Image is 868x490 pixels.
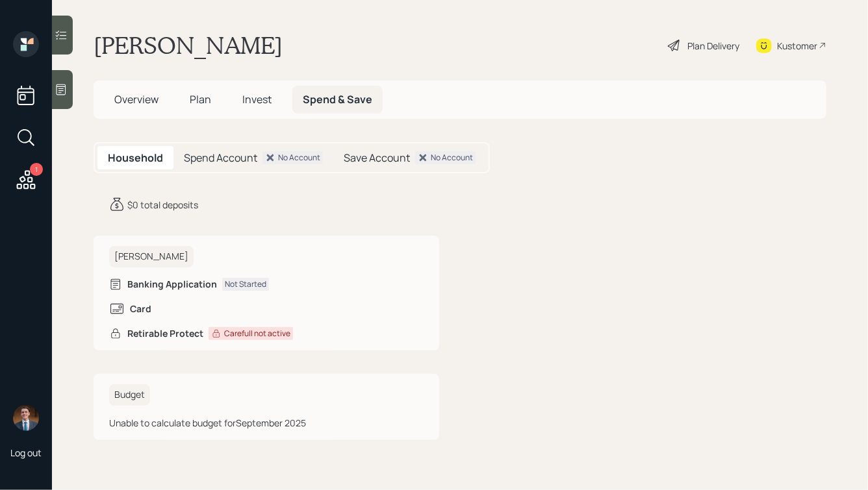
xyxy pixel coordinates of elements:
[30,163,43,176] div: 1
[777,39,817,53] div: Kustomer
[130,304,151,315] h6: Card
[225,278,266,290] div: Not Started
[10,447,42,459] div: Log out
[108,152,163,164] h5: Household
[114,92,159,106] span: Overview
[127,328,203,339] h6: Retirable Protect
[224,328,290,339] div: Carefull not active
[94,31,283,60] h1: [PERSON_NAME]
[190,92,211,106] span: Plan
[109,416,424,430] div: Unable to calculate budget for September 2025
[109,246,194,267] h6: [PERSON_NAME]
[127,279,217,290] h6: Banking Application
[13,405,39,431] img: hunter_neumayer.jpg
[184,152,257,164] h5: Spend Account
[109,384,150,406] h6: Budget
[303,92,372,106] span: Spend & Save
[278,152,320,164] div: No Account
[127,198,198,212] div: $0 total deposits
[344,152,410,164] h5: Save Account
[431,152,473,164] div: No Account
[242,92,272,106] span: Invest
[687,39,739,53] div: Plan Delivery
